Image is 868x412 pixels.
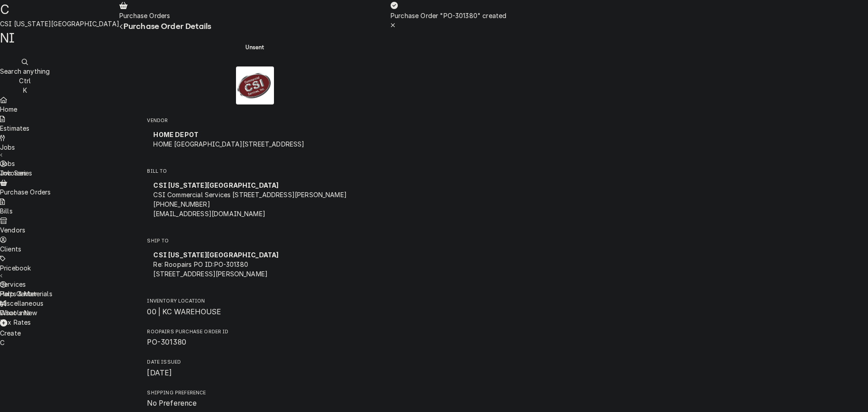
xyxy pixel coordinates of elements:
div: Purchase Order Bill To [147,168,363,227]
span: Unsent [245,44,264,50]
span: Date Issued [147,359,363,366]
div: Purchase Order Ship To [147,237,363,287]
span: Inventory Location [147,307,363,317]
div: Roopairs Purchase Order ID [147,328,363,348]
a: [PHONE_NUMBER] [153,200,210,208]
span: Date Issued [147,368,363,379]
div: Ship To [147,246,363,283]
div: Purchase Order "PO-301380" created [391,11,506,20]
strong: CSI [US_STATE][GEOGRAPHIC_DATA] [153,251,278,259]
span: Inventory Location [147,298,363,305]
span: Purchase Orders [119,12,170,19]
div: Inventory Location [147,298,363,317]
span: Bill To [147,168,363,175]
span: [STREET_ADDRESS][PERSON_NAME] [153,270,268,278]
span: PO-301380 [147,338,186,346]
span: Purchase Order Details [123,22,212,31]
div: Status [133,39,377,55]
div: Shipping Preference [147,389,363,409]
span: Ship To [147,237,363,245]
strong: HOME DEPOT [153,131,198,138]
span: HOME [GEOGRAPHIC_DATA][STREET_ADDRESS] [153,140,304,148]
span: CSI Commercial Services [STREET_ADDRESS][PERSON_NAME] [153,191,346,199]
img: Logo [236,66,274,104]
div: Bill To [147,176,363,223]
span: Roopairs Purchase Order ID [147,337,363,348]
span: Shipping Preference [147,398,363,409]
span: K [23,86,27,94]
span: Shipping Preference [147,389,363,397]
span: No Preference [147,399,197,407]
div: Date Issued [147,359,363,378]
div: Purchase Order Vendor [147,117,363,157]
span: [DATE] [147,369,172,377]
strong: CSI [US_STATE][GEOGRAPHIC_DATA] [153,181,278,189]
span: Vendor [147,117,363,124]
div: Vendor [147,126,363,156]
div: Bill To [147,176,363,226]
div: Vendor [147,126,363,153]
button: Navigate back [119,22,123,31]
span: 00 | KC WAREHOUSE [147,308,221,316]
span: Roopairs Purchase Order ID [147,328,363,336]
a: [EMAIL_ADDRESS][DOMAIN_NAME] [153,210,265,218]
span: Ctrl [19,77,31,85]
div: Ship To [147,246,363,286]
span: Re: Roopairs PO ID: PO-301380 [153,260,248,268]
